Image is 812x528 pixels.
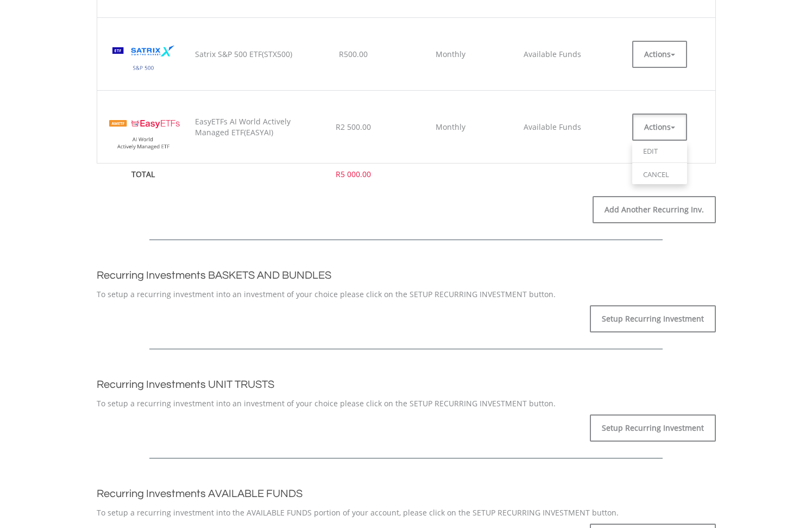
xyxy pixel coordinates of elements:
[97,376,716,393] h2: Recurring Investments UNIT TRUSTS
[103,34,184,85] img: EQU.ZA.STX500.png
[501,18,605,91] td: Available Funds
[97,486,716,502] h2: Recurring Investments AVAILABLE FUNDS
[632,41,687,68] button: Actions
[97,507,716,518] p: To setup a recurring investment into the AVAILABLE FUNDS portion of your account, please click on...
[632,168,687,181] a: CANCEL
[590,305,716,332] a: Setup Recurring Investment
[632,114,687,141] button: Actions
[501,91,605,164] td: Available Funds
[190,91,307,164] td: EasyETFs AI World Actively Managed ETF(EASYAI)
[97,164,190,186] th: TOTAL
[97,398,716,409] p: To setup a recurring investment into an investment of your choice please click on the SETUP RECUR...
[103,107,184,158] img: EQU.ZA.EASYAI.png
[97,267,716,284] h2: Recurring Investments BASKETS AND BUNDLES
[593,196,716,223] a: Add Another Recurring Inv.
[590,414,716,442] a: Setup Recurring Investment
[190,18,307,91] td: Satrix S&P 500 ETF(STX500)
[339,49,368,59] span: R500.00
[97,289,716,300] p: To setup a recurring investment into an investment of your choice please click on the SETUP RECUR...
[336,169,371,179] span: R5 000.00
[336,122,371,132] span: R2 500.00
[632,144,687,158] a: EDIT
[400,91,501,164] td: Monthly
[400,18,501,91] td: Monthly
